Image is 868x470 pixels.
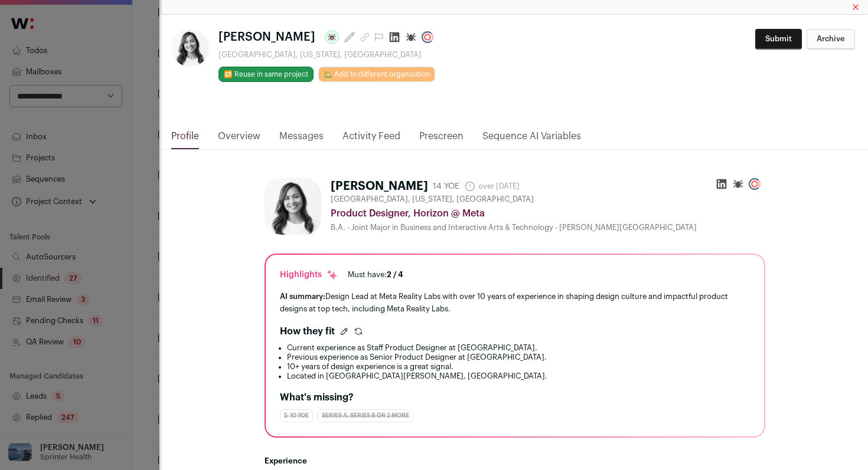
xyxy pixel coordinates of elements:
h2: Experience [265,456,765,466]
a: Prescreen [419,129,464,149]
a: Activity Feed [342,129,400,149]
span: [PERSON_NAME] [218,29,315,45]
div: 5-10 YOE [280,409,313,422]
div: Highlights [280,269,338,281]
div: Series A, Series B or 2 more [318,409,413,422]
a: Messages [279,129,324,149]
span: AI summary: [280,292,325,300]
div: 14 YOE [433,180,459,192]
li: Located in [GEOGRAPHIC_DATA][PERSON_NAME], [GEOGRAPHIC_DATA]. [287,372,750,381]
span: over [DATE] [464,180,520,192]
div: Must have: [348,270,403,280]
div: [GEOGRAPHIC_DATA], [US_STATE], [GEOGRAPHIC_DATA] [218,50,438,60]
button: 🔂 Reuse in same project [218,67,314,82]
a: Profile [171,129,199,149]
div: B.A. - Joint Major in Business and Interactive Arts & Technology - [PERSON_NAME][GEOGRAPHIC_DATA] [331,223,765,232]
li: Current experience as Staff Product Designer at [GEOGRAPHIC_DATA]. [287,343,750,353]
a: 🏡 Add to different organization [318,67,435,82]
div: Product Designer, Horizon @ Meta [331,206,765,221]
h2: What's missing? [280,390,750,405]
button: Archive [807,29,855,50]
a: Sequence AI Variables [482,129,581,149]
li: Previous experience as Senior Product Designer at [GEOGRAPHIC_DATA]. [287,353,750,362]
img: 3086433a50d62b5b3d4bff50edeba5e49a7949e286c0b9ce01428667fcf51418.jpg [171,29,209,67]
button: Submit [755,29,802,50]
h2: How they fit [280,324,335,338]
h1: [PERSON_NAME] [331,178,428,195]
a: Overview [218,129,260,149]
div: Design Lead at Meta Reality Labs with over 10 years of experience in shaping design culture and i... [280,290,750,315]
span: [GEOGRAPHIC_DATA], [US_STATE], [GEOGRAPHIC_DATA] [331,195,534,204]
span: 2 / 4 [387,271,403,278]
img: 3086433a50d62b5b3d4bff50edeba5e49a7949e286c0b9ce01428667fcf51418.jpg [265,178,321,235]
li: 10+ years of design experience is a great signal. [287,362,750,372]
